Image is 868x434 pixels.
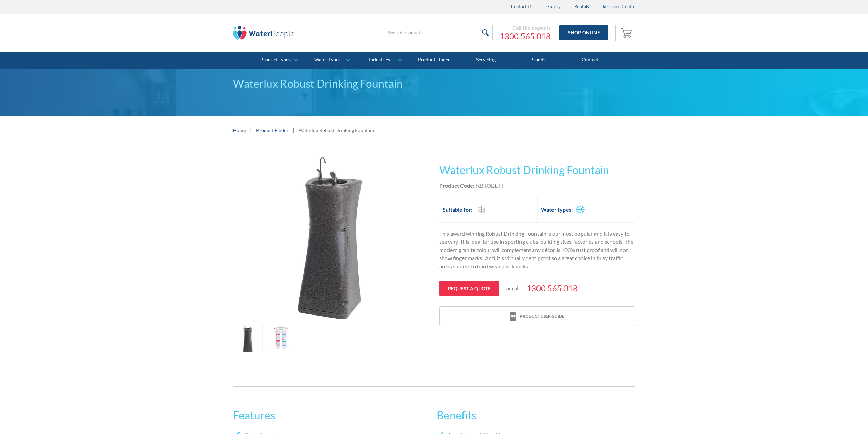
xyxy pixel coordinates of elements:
[252,52,304,69] a: Product Types
[266,325,296,352] a: open lightbox
[356,52,408,69] a: Industries
[439,162,635,178] h1: Waterlux Robust Drinking Fountain
[439,182,474,189] strong: Product Code:
[621,27,634,38] img: shopping cart
[500,24,551,31] div: Call the experts
[233,155,429,321] a: open lightbox
[233,407,431,423] h2: Features
[256,127,289,134] a: Product Finder
[439,281,499,296] a: Request a quote
[541,206,573,214] h2: Water types:
[260,57,291,63] div: Product Types
[476,182,504,190] div: KBROBETT
[299,127,374,134] div: Waterlux Robust Drinking Fountain
[520,313,564,319] div: Product user guide
[233,75,635,92] div: Waterlux Robust Drinking Fountain
[233,26,294,40] img: The Water People
[527,282,578,294] a: 1300 565 018
[443,206,472,214] h2: Suitable for:
[304,52,356,69] a: Water Types
[408,52,460,69] a: Product Finder
[512,52,564,69] a: Brands
[248,155,414,321] img: Waterlux Robust Drinking Fountain
[506,284,520,292] p: or call
[500,31,551,41] a: 1300 565 018
[510,312,516,321] img: print icon
[233,325,263,352] a: open lightbox
[314,57,340,63] div: Water Types
[439,229,635,270] p: This award winning Robust Drinking Fountain is our most popular and it is easy to see why! It is ...
[440,307,635,326] a: print iconProduct user guide
[369,57,390,63] div: Industries
[460,52,512,69] a: Servicing
[619,25,635,41] a: Open cart
[564,52,616,69] a: Contact
[437,407,635,423] h2: Benefits
[384,25,493,40] input: Search products
[559,25,608,40] a: Shop Online
[249,126,253,134] div: |
[233,127,246,134] a: Home
[292,126,295,134] div: |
